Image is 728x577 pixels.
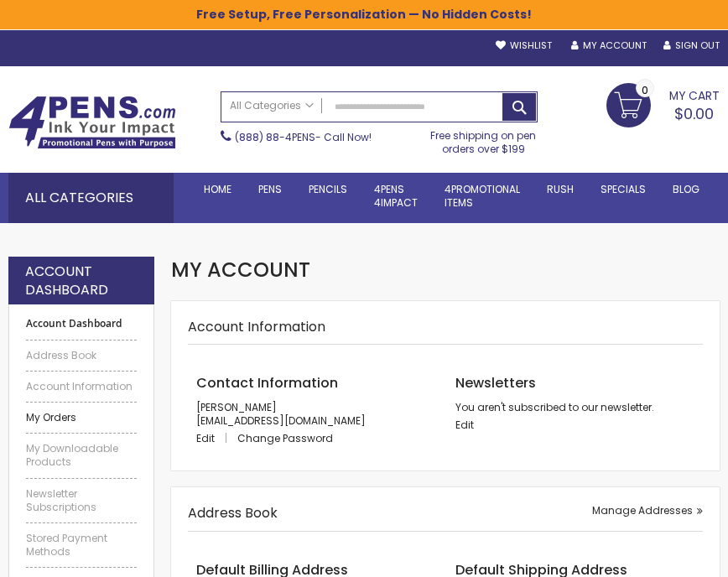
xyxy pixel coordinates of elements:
[26,411,137,424] a: My Orders
[258,182,282,196] span: Pens
[295,173,361,206] a: Pencils
[196,373,338,392] span: Contact Information
[592,504,703,517] a: Manage Addresses
[237,431,333,445] a: Change Password
[25,263,138,299] strong: Account Dashboard
[196,431,235,445] a: Edit
[547,182,574,196] span: Rush
[196,431,215,445] span: Edit
[26,487,137,514] a: Newsletter Subscriptions
[431,173,533,220] a: 4PROMOTIONALITEMS
[673,182,699,196] span: Blog
[8,96,176,149] img: 4Pens Custom Pens and Promotional Products
[26,532,137,559] a: Stored Payment Methods
[196,401,435,428] p: [PERSON_NAME] [EMAIL_ADDRESS][DOMAIN_NAME]
[235,130,315,144] a: (888) 88-4PENS
[374,182,418,210] span: 4Pens 4impact
[455,401,694,414] p: You aren't subscribed to our newsletter.
[663,39,720,52] a: Sign Out
[674,103,714,124] span: $0.00
[26,317,137,330] strong: Account Dashboard
[188,317,325,336] strong: Account Information
[26,442,137,469] a: My Downloadable Products
[429,122,538,156] div: Free shipping on pen orders over $199
[642,82,648,98] span: 0
[230,99,314,112] span: All Categories
[245,173,295,206] a: Pens
[496,39,552,52] a: Wishlist
[361,173,431,220] a: 4Pens4impact
[26,380,137,393] a: Account Information
[221,92,322,120] a: All Categories
[592,503,693,517] span: Manage Addresses
[204,182,231,196] span: Home
[659,173,713,206] a: Blog
[235,130,372,144] span: - Call Now!
[188,503,278,522] strong: Address Book
[309,182,347,196] span: Pencils
[190,173,245,206] a: Home
[571,39,647,52] a: My Account
[455,418,474,432] a: Edit
[601,182,646,196] span: Specials
[455,373,536,392] span: Newsletters
[8,173,174,223] div: All Categories
[171,256,310,283] span: My Account
[26,349,137,362] a: Address Book
[606,83,720,125] a: $0.00 0
[590,532,728,577] iframe: Google Customer Reviews
[587,173,659,206] a: Specials
[533,173,587,206] a: Rush
[445,182,520,210] span: 4PROMOTIONAL ITEMS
